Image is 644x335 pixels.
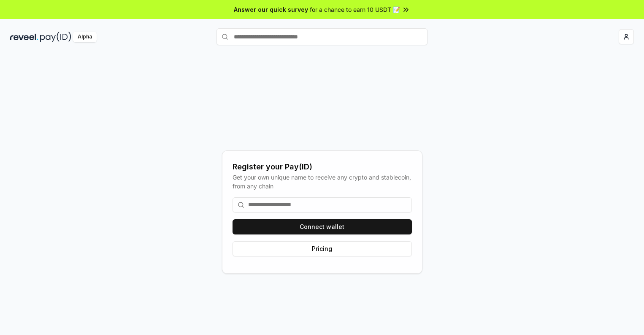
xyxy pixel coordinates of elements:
div: Get your own unique name to receive any crypto and stablecoin, from any chain [233,173,412,191]
span: Answer our quick survey [234,5,308,14]
div: Alpha [73,32,97,42]
button: Connect wallet [233,219,412,234]
div: Register your Pay(ID) [233,161,412,173]
img: reveel_dark [10,32,38,42]
span: for a chance to earn 10 USDT 📝 [310,5,400,14]
button: Pricing [233,241,412,256]
img: pay_id [40,32,71,42]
